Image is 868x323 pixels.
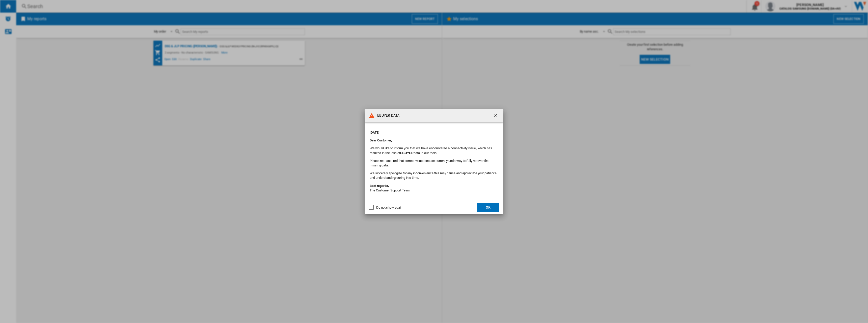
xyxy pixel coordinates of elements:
font: data in our tools. [414,151,437,155]
b: EBUYER [400,151,414,155]
strong: Dear Customer, [370,138,392,142]
button: OK [477,203,499,212]
font: We would like to inform you that we have encountered a connectivity issue, which has resulted in ... [370,146,492,155]
p: We sincerely apologize for any inconvenience this may cause and appreciate your patience and unde... [370,171,498,180]
ng-md-icon: getI18NText('BUTTONS.CLOSE_DIALOG') [493,113,499,119]
p: Please rest assured that corrective actions are currently underway to fully recover the missing d... [370,159,498,168]
div: Do not show again [376,205,402,210]
strong: [DATE] [370,131,379,134]
h4: EBUYER DATA [375,113,399,118]
md-checkbox: Do not show again [369,205,402,210]
strong: Best regards, [370,184,389,188]
button: getI18NText('BUTTONS.CLOSE_DIALOG') [491,111,501,121]
p: The Customer Support Team [370,184,498,193]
